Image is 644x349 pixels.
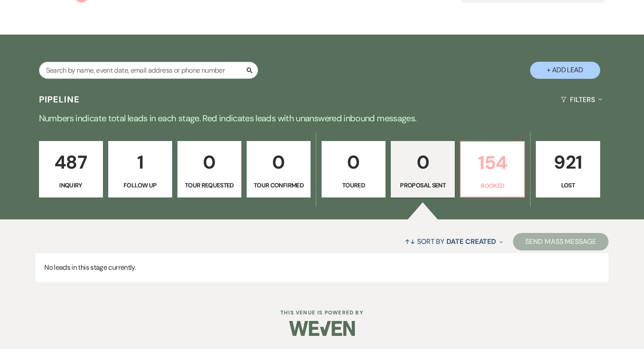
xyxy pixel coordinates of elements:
button: Filters [557,88,605,111]
button: Sort By Date Created [401,230,506,253]
p: 487 [45,148,97,177]
p: 0 [183,148,236,177]
p: 921 [541,148,594,177]
p: Inquiry [45,180,97,190]
img: Weven Logo [289,313,355,344]
p: Proposal Sent [396,180,449,190]
p: Toured [327,180,380,190]
p: No leads in this stage currently. [35,253,609,282]
a: 921Lost [536,141,600,198]
p: 0 [327,148,380,177]
a: 0Tour Confirmed [247,141,311,198]
a: 154Booked [460,141,525,198]
p: Lost [541,180,594,190]
p: 154 [466,148,519,177]
p: Tour Confirmed [252,180,305,190]
a: 0Toured [322,141,386,198]
a: 487Inquiry [39,141,103,198]
h3: Pipeline [39,93,80,106]
p: 0 [396,148,449,177]
button: + Add Lead [530,62,600,79]
p: 0 [252,148,305,177]
span: ↑↓ [405,237,415,246]
span: Date Created [446,237,496,246]
input: Search by name, event date, email address or phone number [39,62,258,79]
a: 1Follow Up [108,141,172,198]
p: Tour Requested [183,180,236,190]
p: 1 [114,148,166,177]
p: Booked [466,181,519,190]
button: Send Mass Message [513,233,609,250]
a: 0Proposal Sent [391,141,455,198]
p: Follow Up [114,180,166,190]
p: Numbers indicate total leads in each stage. Red indicates leads with unanswered inbound messages. [7,111,637,125]
a: 0Tour Requested [177,141,241,198]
